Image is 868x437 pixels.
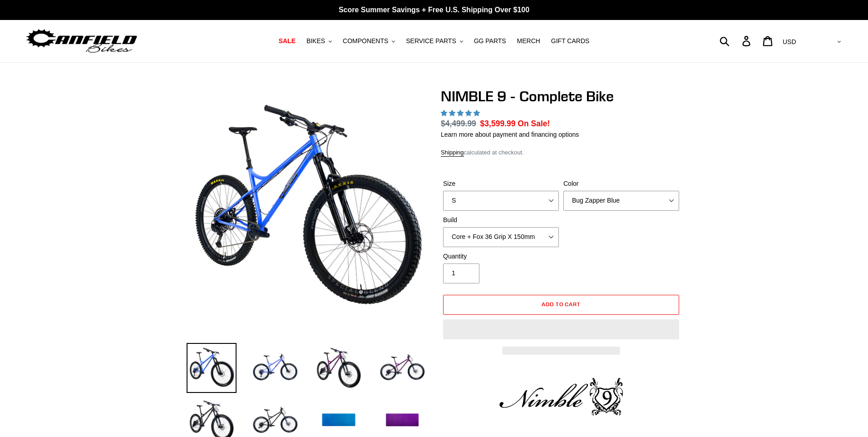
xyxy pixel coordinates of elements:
label: Quantity [443,252,559,261]
span: On Sale! [518,118,550,129]
span: 4.89 stars [441,109,482,117]
a: GG PARTS [469,35,511,47]
img: Canfield Bikes [25,27,138,55]
input: Search [725,31,748,51]
button: SERVICE PARTS [401,35,467,47]
img: Load image into Gallery viewer, NIMBLE 9 - Complete Bike [314,343,364,393]
div: calculated at checkout. [441,148,681,157]
s: $4,499.99 [441,119,476,128]
button: Add to cart [443,295,679,315]
img: NIMBLE 9 - Complete Bike [188,89,425,327]
span: GIFT CARDS [551,37,590,45]
span: GG PARTS [474,37,506,45]
a: Learn more about payment and financing options [441,131,579,138]
span: MERCH [517,37,540,45]
button: COMPONENTS [338,35,399,47]
img: Load image into Gallery viewer, NIMBLE 9 - Complete Bike [377,343,427,393]
a: SALE [274,35,300,47]
a: MERCH [513,35,545,47]
span: SALE [279,37,296,45]
img: Load image into Gallery viewer, NIMBLE 9 - Complete Bike [187,343,237,393]
a: GIFT CARDS [547,35,594,47]
span: SERVICE PARTS [406,37,456,45]
span: $3,599.99 [480,119,516,128]
h1: NIMBLE 9 - Complete Bike [441,88,681,105]
span: COMPONENTS [343,37,388,45]
a: Shipping [441,149,464,157]
label: Color [563,179,679,189]
button: BIKES [302,35,336,47]
span: Add to cart [542,301,581,308]
label: Size [443,179,559,189]
label: Build [443,215,559,225]
span: BIKES [306,37,325,45]
img: Load image into Gallery viewer, NIMBLE 9 - Complete Bike [250,343,300,393]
